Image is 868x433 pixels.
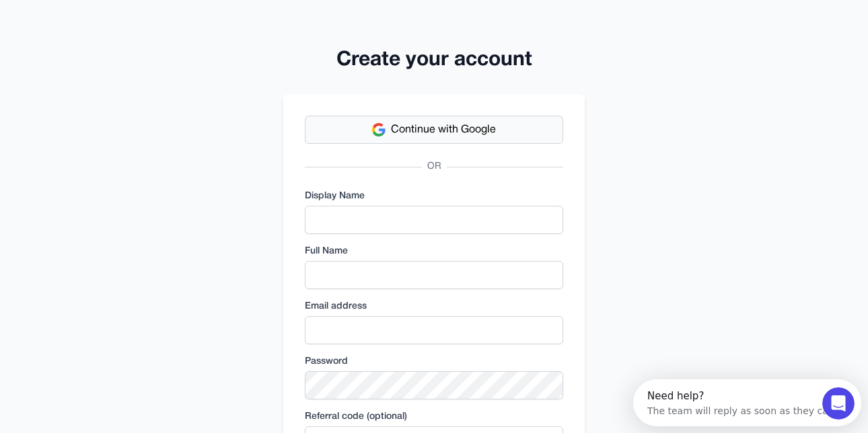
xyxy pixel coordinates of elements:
iframe: Intercom live chat discovery launcher [633,379,861,426]
div: The team will reply as soon as they can [14,22,201,36]
span: Continue with Google [391,122,496,138]
button: Continue with Google [305,116,563,144]
iframe: Intercom live chat [822,387,855,420]
label: Password [305,355,563,368]
div: Need help? [14,11,201,22]
label: Email address [305,300,563,313]
label: Referral code (optional) [305,410,563,424]
div: Open Intercom Messenger [5,5,241,42]
span: OR [422,160,447,173]
img: Google [372,123,386,136]
label: Full Name [305,245,563,258]
label: Display Name [305,190,563,203]
h2: Create your account [283,48,585,73]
